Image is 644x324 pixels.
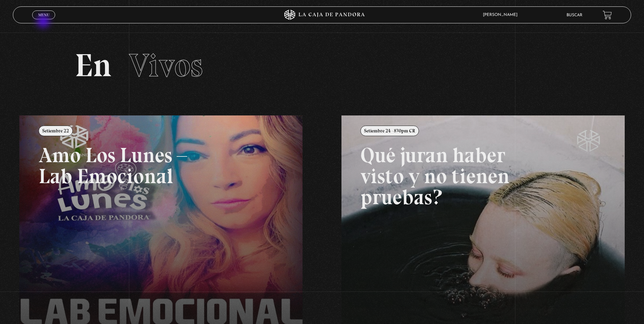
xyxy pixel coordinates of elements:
span: Menu [38,13,49,17]
span: Cerrar [36,19,52,23]
a: Buscar [567,13,582,17]
span: [PERSON_NAME] [480,13,524,17]
h2: En [75,49,570,82]
a: View your shopping cart [603,10,612,20]
span: Vivos [129,46,203,85]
